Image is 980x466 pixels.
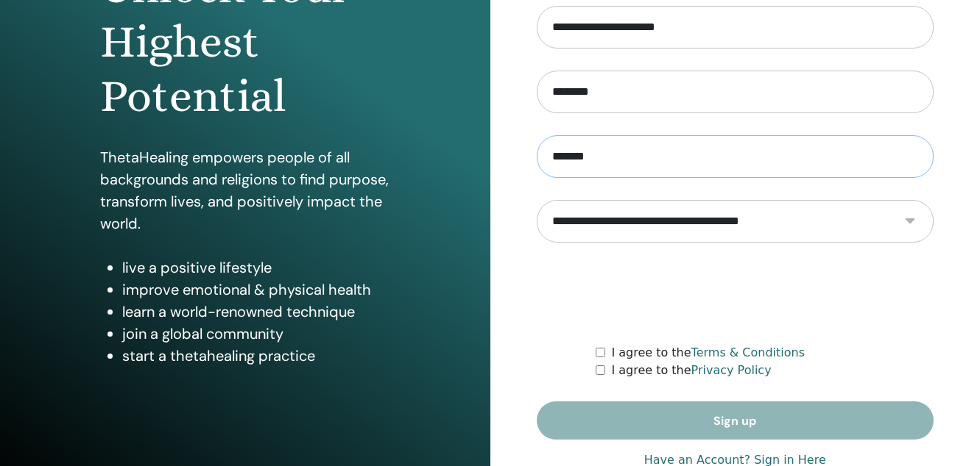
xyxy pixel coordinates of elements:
[122,345,390,367] li: start a thetahealing practice
[122,301,390,323] li: learn a world-renowned technique
[691,345,805,359] a: Terms & Conditions
[122,257,390,279] li: live a positive lifestyle
[122,279,390,301] li: improve emotional & physical health
[691,363,772,377] a: Privacy Policy
[611,344,805,362] label: I agree to the
[611,362,771,379] label: I agree to the
[623,265,847,322] iframe: reCAPTCHA
[100,146,390,234] p: ThetaHealing empowers people of all backgrounds and religions to find purpose, transform lives, a...
[122,323,390,345] li: join a global community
